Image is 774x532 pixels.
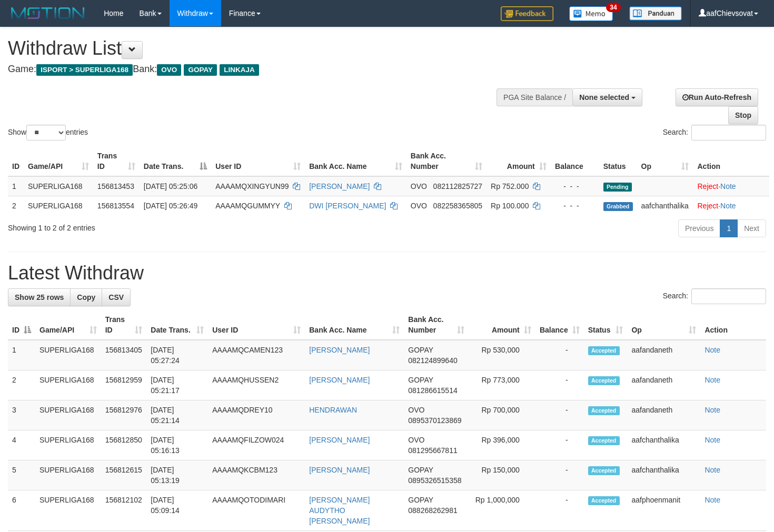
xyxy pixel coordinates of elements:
img: MOTION_logo.png [8,5,88,21]
span: AAAAMQGUMMYY [215,202,280,210]
span: Accepted [588,376,620,385]
td: - [535,340,584,370]
span: Show 25 rows [15,293,64,302]
td: - [535,400,584,430]
td: SUPERLIGA168 [35,340,101,370]
td: [DATE] 05:13:19 [146,460,208,490]
a: Note [720,202,736,210]
td: AAAAMQCAMEN123 [208,340,305,370]
a: Note [704,376,720,384]
th: Amount: activate to sort column ascending [487,146,551,176]
a: Show 25 rows [8,288,71,306]
td: 1 [8,176,24,196]
span: CSV [108,293,124,302]
img: panduan.png [629,6,682,21]
a: Note [704,346,720,354]
td: Rp 1,000,000 [469,490,535,531]
th: Action [693,146,769,176]
h1: Withdraw List [8,38,505,59]
a: [PERSON_NAME] AUDYTHO [PERSON_NAME] [309,496,370,525]
th: Game/API: activate to sort column ascending [24,146,93,176]
td: [DATE] 05:21:14 [146,400,208,430]
span: OVO [408,436,424,444]
span: GOPAY [408,346,433,354]
div: PGA Site Balance / [497,88,572,106]
span: GOPAY [408,376,433,384]
span: ISPORT > SUPERLIGA168 [36,64,133,76]
button: None selected [572,88,642,106]
a: [PERSON_NAME] [309,466,370,474]
td: aafandaneth [627,340,700,370]
span: Copy 0895326515358 to clipboard [408,476,461,485]
th: User ID: activate to sort column ascending [208,310,305,340]
span: Accepted [588,496,620,505]
td: aafchanthalika [627,430,700,460]
span: Copy 082124899640 to clipboard [408,356,457,365]
h4: Game: Bank: [8,64,505,75]
a: Reject [697,182,718,190]
th: ID: activate to sort column descending [8,310,35,340]
td: AAAAMQOTODIMARI [208,490,305,531]
th: Action [700,310,766,340]
td: · [693,196,769,215]
th: Status [599,146,637,176]
label: Search: [663,288,766,304]
td: 156812976 [101,400,147,430]
td: SUPERLIGA168 [35,370,101,400]
td: 2 [8,196,24,215]
td: [DATE] 05:09:14 [146,490,208,531]
th: Bank Acc. Number: activate to sort column ascending [406,146,487,176]
a: Next [737,219,766,237]
a: 1 [720,219,738,237]
a: [PERSON_NAME] [309,346,370,354]
span: [DATE] 05:26:49 [144,202,197,210]
th: Trans ID: activate to sort column ascending [101,310,147,340]
span: Copy 082258365805 to clipboard [433,202,482,210]
a: [PERSON_NAME] [309,182,370,190]
span: Copy 082112825727 to clipboard [433,182,482,190]
td: Rp 530,000 [469,340,535,370]
a: Note [704,436,720,444]
td: 156813405 [101,340,147,370]
span: 156813453 [97,182,134,190]
td: 4 [8,430,35,460]
td: SUPERLIGA168 [35,490,101,531]
input: Search: [691,125,766,140]
td: 2 [8,370,35,400]
span: GOPAY [408,496,433,504]
td: SUPERLIGA168 [35,460,101,490]
span: Rp 100.000 [491,202,529,210]
td: Rp 396,000 [469,430,535,460]
span: AAAAMQXINGYUN99 [215,182,289,190]
a: Note [704,406,720,414]
span: Accepted [588,466,620,475]
select: Showentries [26,125,66,140]
a: [PERSON_NAME] [309,376,370,384]
td: AAAAMQFILZOW024 [208,430,305,460]
span: Rp 752.000 [491,182,529,190]
div: Showing 1 to 2 of 2 entries [8,218,315,233]
span: Copy [77,293,95,302]
td: - [535,460,584,490]
a: HENDRAWAN [309,406,357,414]
span: GOPAY [184,64,217,76]
td: SUPERLIGA168 [24,196,93,215]
span: OVO [408,406,424,414]
td: 6 [8,490,35,531]
td: [DATE] 05:16:13 [146,430,208,460]
td: Rp 773,000 [469,370,535,400]
span: Accepted [588,436,620,445]
span: 34 [606,3,620,12]
a: Note [720,182,736,190]
td: aafchanthalika [627,460,700,490]
img: Button%20Memo.svg [569,6,613,21]
div: - - - [555,200,595,211]
a: Reject [697,202,718,210]
a: Copy [70,288,102,306]
td: 1 [8,340,35,370]
td: [DATE] 05:27:24 [146,340,208,370]
span: 156813554 [97,202,134,210]
th: Date Trans.: activate to sort column ascending [146,310,208,340]
td: Rp 150,000 [469,460,535,490]
td: SUPERLIGA168 [35,400,101,430]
